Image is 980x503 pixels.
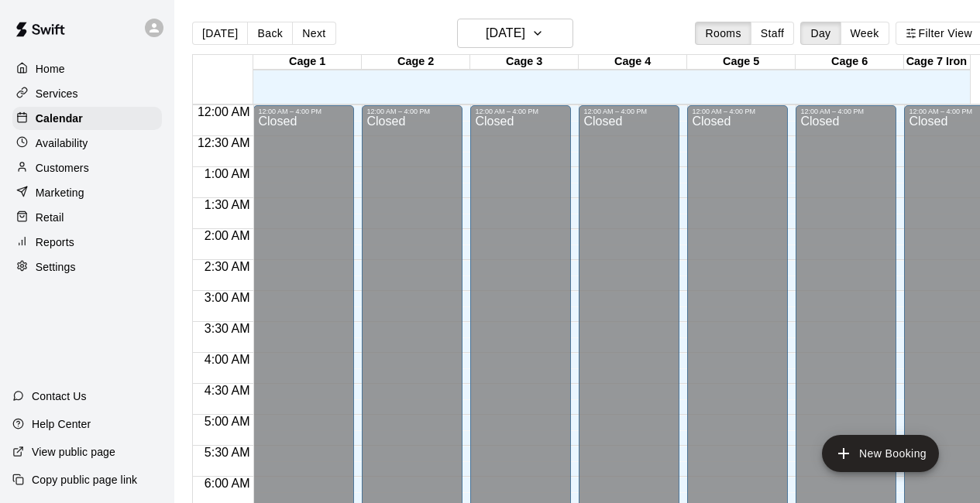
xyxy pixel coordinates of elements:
span: 1:30 AM [201,198,254,211]
a: Marketing [12,181,162,204]
p: Availability [36,135,88,151]
p: Settings [36,259,76,275]
button: [DATE] [192,22,248,45]
p: Services [36,86,78,101]
div: 12:00 AM – 4:00 PM [258,108,349,115]
button: Week [841,22,889,45]
a: Services [12,82,162,105]
button: add [822,435,939,472]
a: Retail [12,206,162,229]
button: Next [292,22,335,45]
span: 2:30 AM [201,260,254,273]
span: 3:30 AM [201,322,254,335]
span: 4:00 AM [201,353,254,366]
span: 3:00 AM [201,291,254,304]
div: Cage 2 [362,55,470,70]
a: Reports [12,231,162,254]
div: 12:00 AM – 4:00 PM [583,108,675,115]
div: 12:00 AM – 4:00 PM [366,108,458,115]
button: Back [247,22,293,45]
button: Staff [751,22,795,45]
p: Reports [36,234,74,250]
div: Cage 4 [579,55,687,70]
div: Cage 3 [470,55,579,70]
p: Retail [36,210,64,225]
div: 12:00 AM – 4:00 PM [800,108,892,115]
span: 5:30 AM [201,446,254,459]
div: 12:00 AM – 4:00 PM [475,108,566,115]
p: View public page [32,444,115,460]
p: Marketing [36,185,84,200]
div: 12:00 AM – 4:00 PM [692,108,783,115]
span: 1:00 AM [201,167,254,180]
span: 2:00 AM [201,229,254,242]
span: 12:00 AM [194,105,254,118]
a: Customers [12,156,162,180]
a: Settings [12,255,162,279]
button: Rooms [695,22,751,45]
span: 12:30 AM [194,136,254,149]
span: 5:00 AM [201,415,254,428]
p: Copy public page link [32,472,137,488]
button: [DATE] [457,19,573,48]
p: Home [36,61,65,77]
div: Cage 1 [253,55,362,70]
p: Customers [36,160,89,176]
div: Cage 6 [796,55,904,70]
a: Availability [12,132,162,155]
span: 4:30 AM [201,384,254,397]
button: Day [800,22,841,45]
a: Home [12,57,162,80]
p: Help Center [32,416,91,432]
h6: [DATE] [486,22,525,44]
p: Contact Us [32,388,87,404]
div: Cage 5 [687,55,796,70]
span: 6:00 AM [201,477,254,490]
p: Calendar [36,111,83,126]
a: Calendar [12,107,162,130]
